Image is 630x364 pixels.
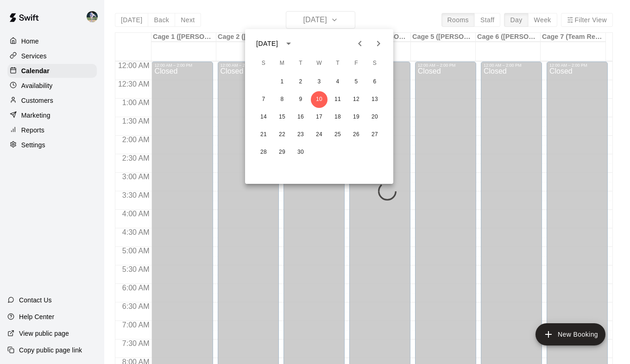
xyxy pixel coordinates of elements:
[348,109,365,126] button: 19
[274,109,290,126] button: 15
[274,126,290,143] button: 22
[274,74,290,90] button: 1
[292,144,309,161] button: 30
[274,54,290,73] span: Monday
[366,109,383,126] button: 20
[329,109,346,126] button: 18
[366,126,383,143] button: 27
[329,54,346,73] span: Thursday
[292,91,309,108] button: 9
[274,144,290,161] button: 29
[329,74,346,90] button: 4
[329,91,346,108] button: 11
[292,109,309,126] button: 16
[348,74,365,90] button: 5
[369,34,388,53] button: Next month
[274,91,290,108] button: 8
[255,54,272,73] span: Sunday
[366,91,383,108] button: 13
[311,91,328,108] button: 10
[311,126,328,143] button: 24
[292,126,309,143] button: 23
[351,34,369,53] button: Previous month
[311,109,328,126] button: 17
[348,126,365,143] button: 26
[348,54,365,73] span: Friday
[281,36,296,51] button: calendar view is open, switch to year view
[292,74,309,90] button: 2
[348,91,365,108] button: 12
[255,91,272,108] button: 7
[256,39,278,49] div: [DATE]
[255,109,272,126] button: 14
[366,54,383,73] span: Saturday
[366,74,383,90] button: 6
[255,126,272,143] button: 21
[311,74,328,90] button: 3
[292,54,309,73] span: Tuesday
[311,54,328,73] span: Wednesday
[329,126,346,143] button: 25
[255,144,272,161] button: 28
